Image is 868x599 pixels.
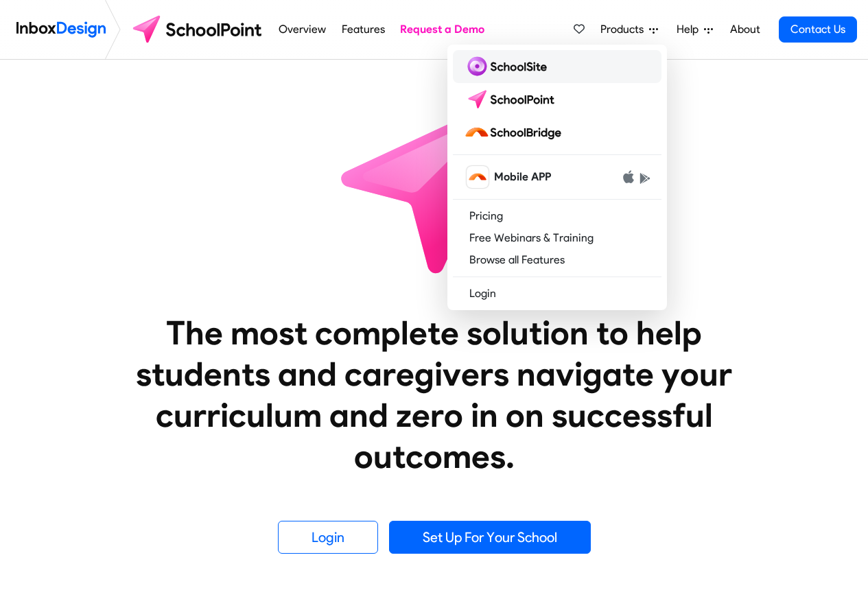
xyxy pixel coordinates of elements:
[453,249,661,271] a: Browse all Features
[108,312,760,477] heading: The most complete solution to help students and caregivers navigate your curriculum and zero in o...
[595,16,664,43] a: Products
[338,16,388,43] a: Features
[779,16,857,43] a: Contact Us
[494,169,551,185] span: Mobile APP
[453,227,661,249] a: Free Webinars & Training
[453,205,661,227] a: Pricing
[278,521,378,554] a: Login
[447,45,667,310] div: Products
[126,13,271,46] img: schoolpoint logo
[389,521,591,554] a: Set Up For Your School
[464,121,567,143] img: schoolbridge logo
[397,16,489,43] a: Request a Demo
[671,16,718,43] a: Help
[453,283,661,305] a: Login
[275,16,330,43] a: Overview
[600,21,649,38] span: Products
[453,161,661,193] a: schoolbridge icon Mobile APP
[464,56,552,78] img: schoolsite logo
[726,16,764,43] a: About
[677,21,704,38] span: Help
[467,166,489,188] img: schoolbridge icon
[311,60,558,307] img: icon_schoolpoint.svg
[464,89,561,110] img: schoolpoint logo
